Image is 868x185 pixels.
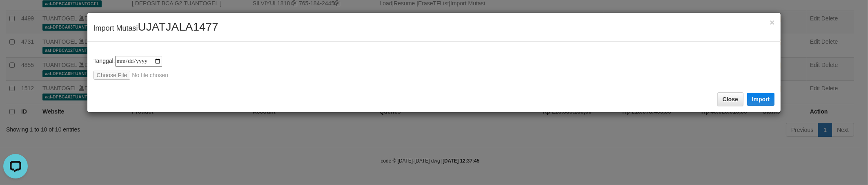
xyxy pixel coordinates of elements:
[93,24,218,32] span: Import Mutasi
[770,18,775,27] button: Close
[3,3,28,28] button: Open LiveChat chat widget
[138,20,218,33] span: UJATJALA1477
[93,56,775,80] div: Tanggal:
[770,18,775,27] span: ×
[717,92,743,106] button: Close
[747,93,775,106] button: Import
